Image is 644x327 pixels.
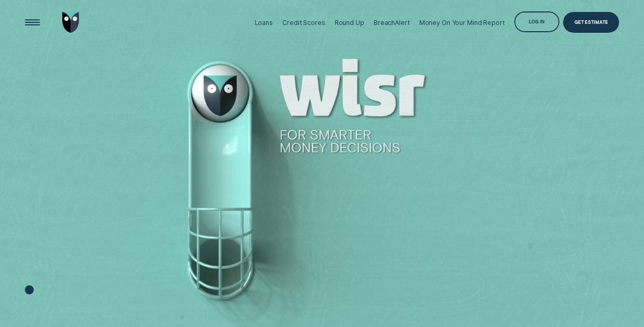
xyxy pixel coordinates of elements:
button: Open Menu [22,12,43,33]
div: Money On Your Mind Report [419,19,505,27]
div: Loans [255,19,273,27]
button: Log in [514,11,559,32]
a: Get Estimate [563,12,619,32]
img: Wisr [62,12,79,32]
div: Round Up [335,19,364,27]
div: BreachAlert [374,19,410,27]
div: Credit Scores [282,19,325,27]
